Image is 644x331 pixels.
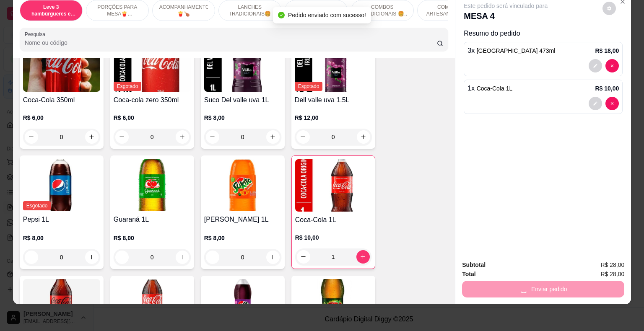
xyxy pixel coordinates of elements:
h4: Dell valle uva 1.5L [295,95,372,105]
img: product-image [204,39,281,92]
img: product-image [114,39,191,92]
button: decrease-product-quantity [206,130,219,144]
button: decrease-product-quantity [605,59,619,72]
p: COMBOS TRADICIONAIS 🍔🥤🍟 [358,4,407,17]
button: increase-product-quantity [85,251,99,264]
img: product-image [23,159,100,211]
p: 3 x [467,46,555,56]
button: increase-product-quantity [266,130,280,144]
button: increase-product-quantity [357,130,370,144]
img: product-image [295,159,371,212]
p: R$ 6,00 [23,114,100,122]
p: R$ 18,00 [595,47,619,55]
strong: Subtotal [462,261,486,268]
p: MESA 4 [464,10,548,22]
h4: Pepsi 1L [23,215,100,225]
img: product-image [114,159,191,211]
p: Leve 3 hambúrgueres e economize [27,4,75,17]
button: decrease-product-quantity [297,250,310,264]
button: decrease-product-quantity [296,130,310,144]
p: Resumo do pedido [464,28,623,39]
button: decrease-product-quantity [589,97,602,110]
button: decrease-product-quantity [206,251,219,264]
strong: Total [462,271,475,277]
h4: Coca-Cola 1L [295,215,371,225]
h4: [PERSON_NAME] 1L [204,215,281,225]
button: decrease-product-quantity [605,97,619,110]
span: Coca-Cola 1L [477,85,513,92]
span: Esgotado [114,82,142,91]
p: COMBOS ARTESANAIS🍔🍟🥤 [424,4,473,17]
button: decrease-product-quantity [589,59,602,72]
img: product-image [23,39,100,92]
span: R$ 28,00 [600,269,624,279]
p: R$ 12,00 [295,114,372,122]
p: Este pedido será vinculado para [464,2,548,10]
span: Pedido enviado com sucesso! [288,12,366,18]
button: decrease-product-quantity [115,251,129,264]
button: decrease-product-quantity [602,2,616,15]
button: decrease-product-quantity [25,130,38,144]
span: R$ 28,00 [600,260,624,269]
label: Pesquisa [25,31,48,38]
p: LANCHES TRADICIONAIS🍔 [226,4,274,17]
input: Pesquisa [25,39,437,47]
p: ACOMPANHAMENTOS🍟🍗 [159,4,208,17]
p: PORÇÕES PARA MESA🍟(indisponível pra delivery) [93,4,142,17]
span: Esgotado [295,82,323,91]
button: increase-product-quantity [266,251,280,264]
p: R$ 10,00 [295,233,371,242]
img: product-image [295,39,372,92]
h4: Guaraná 1L [114,215,191,225]
button: increase-product-quantity [356,250,370,264]
p: R$ 8,00 [204,114,281,122]
h4: Coca-cola zero 350ml [114,95,191,105]
button: decrease-product-quantity [25,251,38,264]
button: increase-product-quantity [176,251,189,264]
h4: Suco Del valle uva 1L [204,95,281,105]
span: Esgotado [23,201,51,210]
img: product-image [204,159,281,211]
button: increase-product-quantity [176,130,189,144]
button: decrease-product-quantity [115,130,129,144]
span: [GEOGRAPHIC_DATA] 473ml [477,47,556,54]
span: check-circle [278,12,285,18]
p: R$ 8,00 [23,234,100,242]
p: 1 x [467,83,512,93]
h4: Coca-Cola 350ml [23,95,100,105]
p: R$ 6,00 [114,114,191,122]
button: increase-product-quantity [85,130,99,144]
p: R$ 8,00 [114,234,191,242]
p: R$ 10,00 [595,84,619,93]
p: R$ 8,00 [204,234,281,242]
